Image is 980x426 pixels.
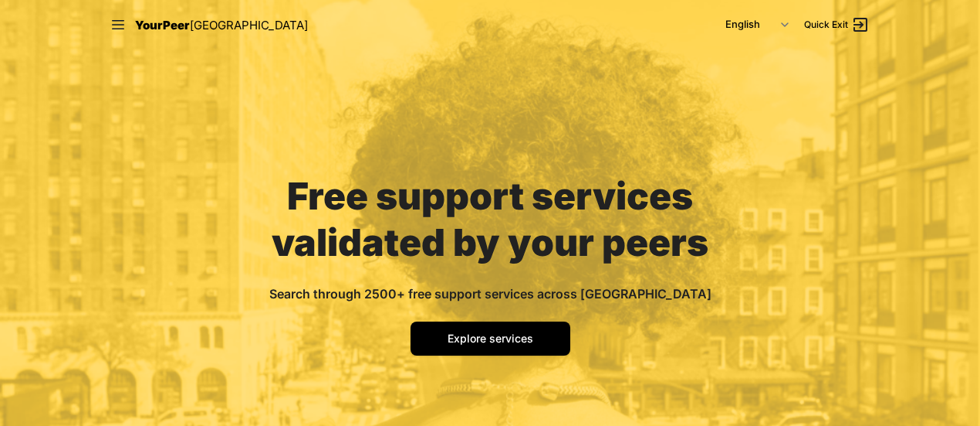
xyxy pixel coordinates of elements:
[804,19,848,31] span: Quick Exit
[135,18,190,32] span: YourPeer
[804,15,870,34] a: Quick Exit
[448,332,533,345] span: Explore services
[272,173,708,265] span: Free support services validated by your peers
[190,18,308,32] span: [GEOGRAPHIC_DATA]
[135,15,308,35] a: YourPeer[GEOGRAPHIC_DATA]
[411,322,570,356] a: Explore services
[269,286,711,302] span: Search through 2500+ free support services across [GEOGRAPHIC_DATA]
